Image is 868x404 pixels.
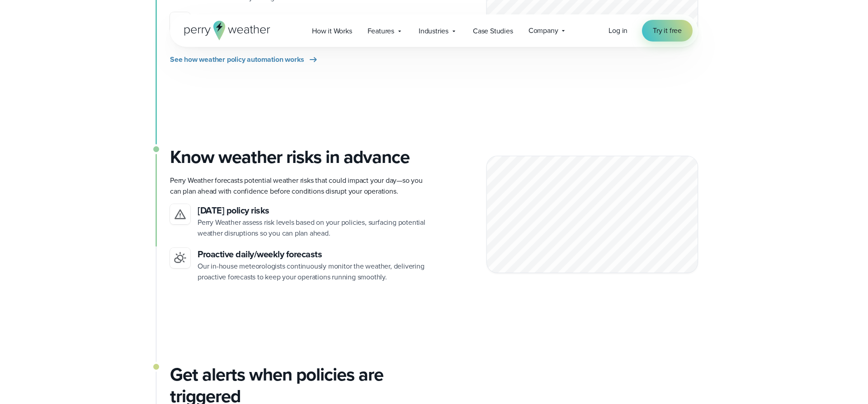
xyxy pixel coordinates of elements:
[419,26,448,37] span: Industries
[198,204,427,217] h3: [DATE] policy risks
[198,217,427,239] p: Perry Weather assess risk levels based on your policies, surfacing potential weather disruptions ...
[528,25,558,36] span: Company
[653,25,682,36] span: Try it free
[473,26,513,37] span: Case Studies
[368,26,394,37] span: Features
[198,248,427,261] h3: Proactive daily/weekly forecasts
[170,54,304,65] span: See how weather policy automation works
[609,25,627,36] a: Log in
[198,261,427,283] p: Our in-house meteorologists continuously monitor the weather, delivering proactive forecasts to k...
[642,20,693,42] a: Try it free
[198,12,427,25] h4: Customize groups by location or teams
[465,22,521,40] a: Case Studies
[304,22,360,40] a: How it Works
[609,25,627,36] span: Log in
[312,26,352,37] span: How it Works
[170,146,427,168] h3: Know weather risks in advance
[170,175,427,197] p: Perry Weather forecasts potential weather risks that could impact your day—so you can plan ahead ...
[170,54,319,65] a: See how weather policy automation works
